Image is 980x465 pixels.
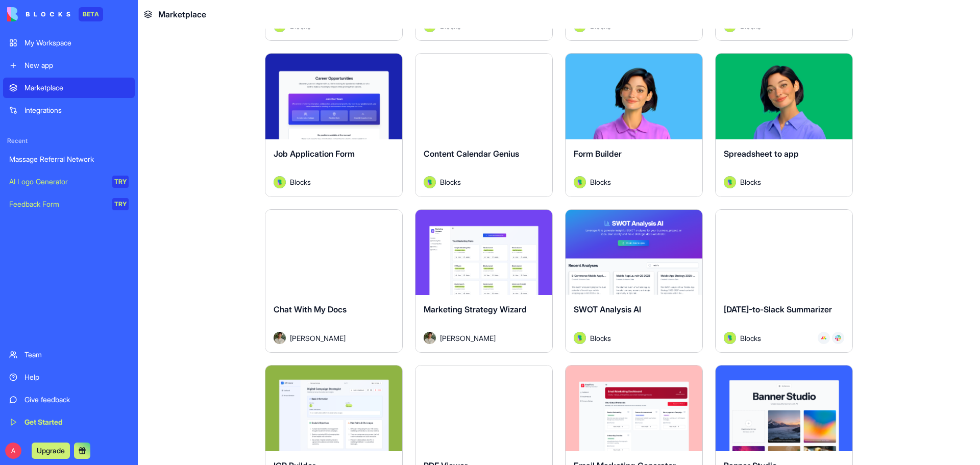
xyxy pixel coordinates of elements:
[424,304,527,314] span: Marketing Strategy Wizard
[32,443,70,459] button: Upgrade
[574,176,586,188] img: Avatar
[24,83,129,93] div: Marketplace
[290,333,346,344] span: [PERSON_NAME]
[112,176,129,188] div: TRY
[724,304,832,314] span: [DATE]-to-Slack Summarizer
[574,332,586,344] img: Avatar
[740,177,761,187] span: Blocks
[415,53,553,197] a: Content Calendar GeniusAvatarBlocks
[112,198,129,210] div: TRY
[424,332,436,344] img: Avatar
[3,194,135,214] a: Feedback FormTRY
[24,350,129,360] div: Team
[274,176,286,188] img: Avatar
[3,33,135,53] a: My Workspace
[24,105,129,115] div: Integrations
[3,367,135,387] a: Help
[7,7,70,21] img: logo
[574,149,622,159] span: Form Builder
[3,412,135,432] a: Get Started
[290,177,311,187] span: Blocks
[274,149,355,159] span: Job Application Form
[821,335,827,341] img: Monday_mgmdm1.svg
[32,445,70,455] a: Upgrade
[274,332,286,344] img: Avatar
[24,417,129,427] div: Get Started
[3,389,135,410] a: Give feedback
[590,177,611,187] span: Blocks
[724,332,736,344] img: Avatar
[24,395,129,405] div: Give feedback
[3,345,135,365] a: Team
[9,199,105,209] div: Feedback Form
[3,100,135,120] a: Integrations
[724,176,736,188] img: Avatar
[565,209,703,353] a: SWOT Analysis AIAvatarBlocks
[715,53,853,197] a: Spreadsheet to appAvatarBlocks
[24,38,129,48] div: My Workspace
[265,53,403,197] a: Job Application FormAvatarBlocks
[835,335,841,341] img: Slack_i955cf.svg
[24,372,129,382] div: Help
[79,7,103,21] div: BETA
[9,154,129,164] div: Massage Referral Network
[3,149,135,169] a: Massage Referral Network
[24,60,129,70] div: New app
[715,209,853,353] a: [DATE]-to-Slack SummarizerAvatarBlocks
[3,55,135,76] a: New app
[565,53,703,197] a: Form BuilderAvatarBlocks
[158,8,206,20] span: Marketplace
[5,443,21,459] span: A
[574,304,641,314] span: SWOT Analysis AI
[3,78,135,98] a: Marketplace
[265,209,403,353] a: Chat With My DocsAvatar[PERSON_NAME]
[415,209,553,353] a: Marketing Strategy WizardAvatar[PERSON_NAME]
[3,172,135,192] a: AI Logo GeneratorTRY
[440,177,461,187] span: Blocks
[7,7,103,21] a: BETA
[740,333,761,344] span: Blocks
[590,333,611,344] span: Blocks
[724,149,799,159] span: Spreadsheet to app
[424,176,436,188] img: Avatar
[440,333,496,344] span: [PERSON_NAME]
[9,177,105,187] div: AI Logo Generator
[274,304,347,314] span: Chat With My Docs
[424,149,519,159] span: Content Calendar Genius
[3,137,135,145] span: Recent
